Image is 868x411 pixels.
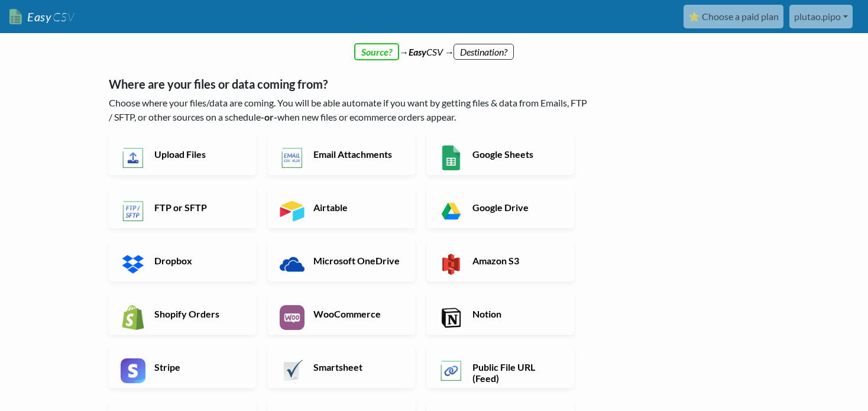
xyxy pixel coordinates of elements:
[280,145,305,170] img: Email New CSV or XLSX File App & API
[151,255,244,266] h6: Dropbox
[310,255,403,266] h6: Microsoft OneDrive
[469,361,562,384] h6: Public File URL (Feed)
[268,347,415,388] a: Smartsheet
[427,134,574,175] a: Google Sheets
[439,358,464,383] img: Public File URL App & API
[268,187,415,228] a: Airtable
[151,148,244,160] h6: Upload Files
[261,111,277,122] b: -or-
[469,308,562,319] h6: Notion
[427,293,574,335] a: Notion
[310,361,403,373] h6: Smartsheet
[310,148,403,160] h6: Email Attachments
[427,187,574,228] a: Google Drive
[9,5,75,29] a: EasyCSV
[789,5,853,28] a: plutao.pipo
[427,347,574,388] a: Public File URL (Feed)
[109,96,591,124] p: Choose where your files/data are coming. You will be able automate if you want by getting files &...
[121,252,145,277] img: Dropbox App & API
[51,9,75,24] span: CSV
[469,255,562,266] h6: Amazon S3
[109,187,256,228] a: FTP or SFTP
[310,202,403,213] h6: Airtable
[268,134,415,175] a: Email Attachments
[469,202,562,213] h6: Google Drive
[121,305,145,330] img: Shopify App & API
[439,199,464,224] img: Google Drive App & API
[427,240,574,281] a: Amazon S3
[151,202,244,213] h6: FTP or SFTP
[268,240,415,281] a: Microsoft OneDrive
[439,145,464,170] img: Google Sheets App & API
[280,199,305,224] img: Airtable App & API
[268,293,415,335] a: WooCommerce
[109,240,256,281] a: Dropbox
[151,308,244,319] h6: Shopify Orders
[109,134,256,175] a: Upload Files
[97,33,771,59] div: → CSV →
[121,145,145,170] img: Upload Files App & API
[439,305,464,330] img: Notion App & API
[469,148,562,160] h6: Google Sheets
[280,252,305,277] img: Microsoft OneDrive App & API
[439,252,464,277] img: Amazon S3 App & API
[121,358,145,383] img: Stripe App & API
[121,199,145,224] img: FTP or SFTP App & API
[109,77,591,91] h5: Where are your files or data coming from?
[684,5,783,28] a: ⭐ Choose a paid plan
[280,305,305,330] img: WooCommerce App & API
[109,347,256,388] a: Stripe
[151,361,244,373] h6: Stripe
[109,293,256,335] a: Shopify Orders
[310,308,403,319] h6: WooCommerce
[280,358,305,383] img: Smartsheet App & API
